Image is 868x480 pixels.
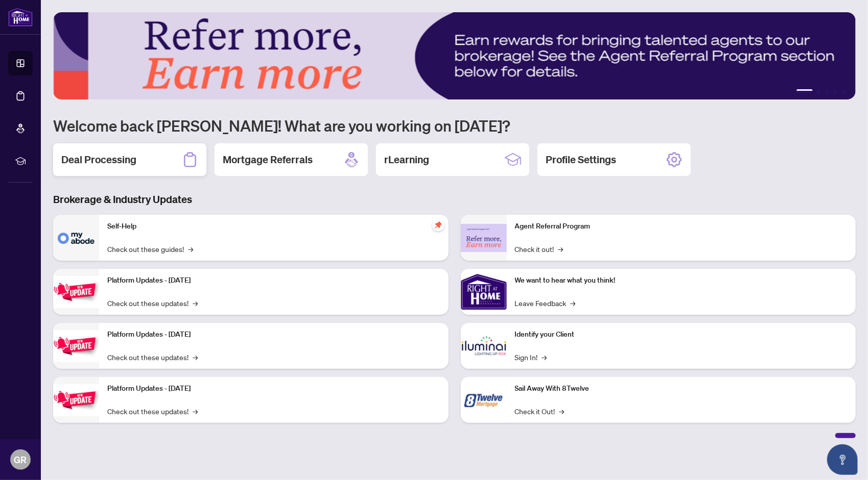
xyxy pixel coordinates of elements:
[796,89,813,93] button: 1
[193,406,198,417] span: →
[107,351,198,363] a: Check out these updates!→
[559,406,565,417] span: →
[223,153,313,167] h2: Mortgage Referrals
[817,89,821,93] button: 2
[188,243,193,255] span: →
[515,221,848,232] p: Agent Referral Program
[107,329,440,340] p: Platform Updates - [DATE]
[107,406,198,417] a: Check out these updates!→
[461,377,507,423] img: Sail Away With 8Twelve
[461,224,507,252] img: Agent Referral Program
[107,221,440,232] p: Self-Help
[833,89,837,93] button: 4
[53,276,99,308] img: Platform Updates - July 21, 2025
[542,351,547,363] span: →
[827,444,858,475] button: Open asap
[107,243,193,255] a: Check out these guides!→
[432,219,444,231] span: pushpin
[515,329,848,340] p: Identify your Client
[107,297,198,309] a: Check out these updates!→
[558,243,564,255] span: →
[53,192,856,207] h3: Brokerage & Industry Updates
[107,383,440,394] p: Platform Updates - [DATE]
[515,406,565,417] a: Check it Out!→
[53,384,99,416] img: Platform Updates - June 23, 2025
[515,275,848,286] p: We want to hear what you think!
[61,153,136,167] h2: Deal Processing
[14,452,27,467] span: GR
[571,297,576,309] span: →
[53,116,856,135] h1: Welcome back [PERSON_NAME]! What are you working on [DATE]?
[8,8,33,27] img: logo
[515,297,576,309] a: Leave Feedback→
[193,297,198,309] span: →
[841,89,846,93] button: 5
[461,269,507,315] img: We want to hear what you think!
[825,89,829,93] button: 3
[384,153,429,167] h2: rLearning
[515,243,564,255] a: Check it out!→
[107,275,440,286] p: Platform Updates - [DATE]
[53,215,99,261] img: Self-Help
[53,330,99,362] img: Platform Updates - July 8, 2025
[515,383,848,394] p: Sail Away With 8Twelve
[515,351,547,363] a: Sign In!→
[546,153,616,167] h2: Profile Settings
[53,12,856,99] img: Slide 0
[193,351,198,363] span: →
[461,323,507,369] img: Identify your Client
